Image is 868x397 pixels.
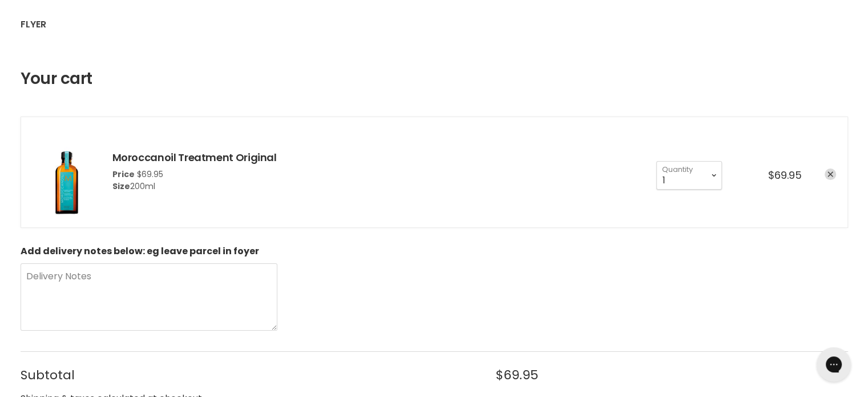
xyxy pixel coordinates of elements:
div: 200ml [112,181,277,193]
span: $69.95 [768,168,802,182]
a: Moroccanoil Treatment Original [112,150,277,165]
a: Flyer [12,13,55,37]
a: remove Moroccanoil Treatment Original [825,169,836,180]
span: Size [112,181,130,192]
h1: Your cart [21,70,92,88]
iframe: Gorgias live chat messenger [811,343,857,386]
span: $69.95 [496,368,538,382]
span: Price [112,169,135,180]
span: Subtotal [21,368,473,382]
span: $69.95 [137,169,163,180]
select: Quantity [656,161,722,190]
b: Add delivery notes below: eg leave parcel in foyer [21,244,259,258]
img: Moroccanoil Treatment Original - 200ml [33,129,101,216]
